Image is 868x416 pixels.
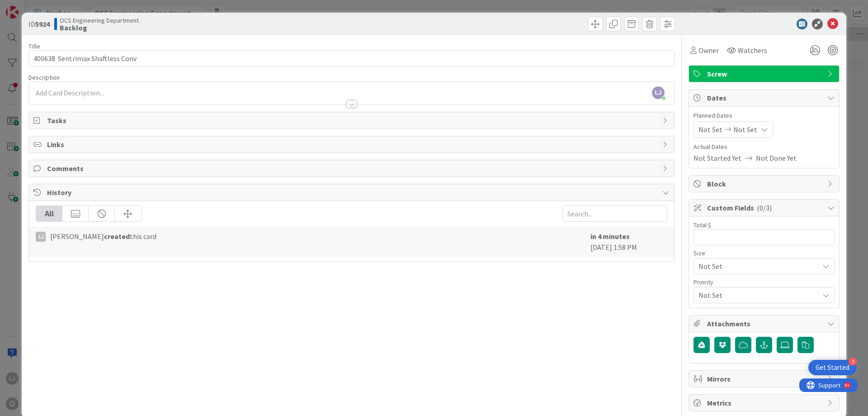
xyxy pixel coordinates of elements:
span: LJ [652,86,665,99]
span: Not Set [698,124,722,135]
span: Attachments [707,318,823,329]
span: Description [28,73,60,81]
span: Support [19,1,41,12]
input: type card name here... [28,50,675,67]
div: 3 [849,358,857,366]
span: Not Set [698,260,814,273]
span: ( 0/3 ) [757,203,772,212]
span: ID [28,19,50,29]
div: Open Get Started checklist, remaining modules: 3 [808,360,857,375]
div: 9+ [46,4,50,11]
div: [DATE] 1:58 PM [590,231,667,253]
span: [PERSON_NAME] this card [50,231,156,242]
span: Custom Fields [707,202,823,213]
div: Size [693,250,835,256]
span: Not Set [698,289,814,301]
span: Mirrors [707,373,823,384]
label: Total $ [693,221,711,229]
span: Comments [47,163,658,174]
div: Get Started [816,363,849,372]
div: All [36,206,62,221]
input: Search... [562,206,667,222]
b: 5924 [35,19,50,29]
span: Not Done Yet [756,153,797,163]
span: Actual Dates [693,142,835,152]
b: Backlog [60,24,139,31]
span: Tasks [47,115,658,126]
span: Metrics [707,397,823,408]
span: History [47,187,658,198]
span: Planned Dates [693,111,835,120]
span: Dates [707,92,823,103]
div: LJ [36,232,46,242]
b: created [104,232,130,241]
span: Block [707,178,823,189]
span: OCS Engineering Department [60,17,139,24]
span: Links [47,139,658,150]
b: in 4 minutes [590,232,630,241]
span: Screw [707,68,823,79]
span: Owner [698,45,719,56]
span: Not Started Yet [693,153,741,163]
label: Title [28,42,40,50]
span: Not Set [733,124,757,135]
div: Priority [693,279,835,285]
span: Watchers [738,45,767,56]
